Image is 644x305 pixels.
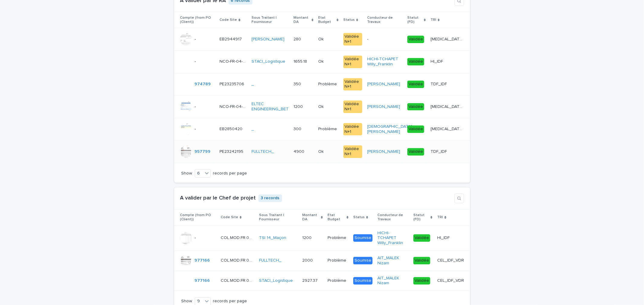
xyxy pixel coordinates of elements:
[377,212,409,223] p: Conducteur de Travaux
[174,51,470,73] tr: -NCO-FR-04-1154456NCO-FR-04-1154456 STACI_Logistique 1655.181655.18 OkOk Validée N+1HICHI-TCHAPET...
[194,278,210,283] a: 977166
[195,170,203,177] div: 6
[174,73,470,96] tr: 974789 PE23235706PE23235706 _ 350350 ProblèmeProblème Validée N+1[PERSON_NAME] ValidéeTDF_IDFTDF_IDF
[318,58,325,64] p: Ok
[318,103,325,109] p: Ok
[328,257,348,263] p: Problème
[318,148,325,154] p: Ok
[407,148,424,156] div: Validée
[431,58,444,64] p: HI_IDF
[194,235,196,241] p: -
[194,127,196,132] p: -
[219,58,248,64] p: NCO-FR-04-1154456
[259,212,297,223] p: Sous Traitant | Fournisseur
[181,299,192,304] p: Show
[194,149,210,154] a: 957799
[437,234,451,241] p: HI_IDF
[252,59,285,64] a: STACI_Logistique
[174,140,470,163] tr: 957799 PE23242195PE23242195 FULLTECH_ 49004900 OkOk Validée N+1[PERSON_NAME] ValidéeTDF_IDFTDF_IDF
[431,36,465,42] p: [MEDICAL_DATA]_NE
[413,257,430,264] div: Validée
[302,277,319,283] p: 2927.37
[413,212,429,223] p: Statut (FD)
[353,214,365,221] p: Status
[194,104,196,109] p: -
[219,125,244,132] p: EB2850420
[318,14,335,26] p: Etat Budget
[437,214,443,221] p: TRI
[377,256,409,266] a: AIT_MALEK Nizam
[221,257,255,263] p: COL.MOD.FR.0001292
[431,103,465,109] p: [MEDICAL_DATA]_NE
[213,299,247,304] p: records per page
[252,127,254,132] a: _
[413,234,430,242] div: Validée
[252,102,289,112] a: ELTEC ENGINEERING_BET
[367,37,401,42] p: -
[343,78,362,91] div: Validée N+1
[353,277,373,285] div: Soumise
[353,257,373,264] div: Soumise
[174,28,470,51] tr: -EB2944917EB2944917 [PERSON_NAME] 280280 OkOk Validée N+1-Validée[MEDICAL_DATA]_NE[MEDICAL_DATA]_NE
[377,276,409,286] a: AIT_MALEK Nizam
[174,118,470,140] tr: -EB2850420EB2850420 _ 300300 ProblèmeProblème Validée N+1[DEMOGRAPHIC_DATA][PERSON_NAME] Validée[...
[180,212,216,223] p: Compte (from PO (Client))
[252,82,254,87] a: _
[367,82,400,87] a: [PERSON_NAME]
[180,14,215,26] p: Compte (from PO (Client))
[328,277,348,283] p: Problème
[367,104,400,109] a: [PERSON_NAME]
[328,234,348,241] p: Problème
[302,257,314,263] p: 2000
[431,17,436,23] p: TRI
[252,37,284,42] a: [PERSON_NAME]
[318,125,338,132] p: Problème
[407,14,422,26] p: Statut (FD)
[343,100,362,113] div: Validée N+1
[174,271,470,291] tr: 977166 COL.MOD.FR.0001292COL.MOD.FR.0001292 STACI_Logistique 2927.372927.37 ProblèmeProblème Soum...
[219,17,237,23] p: Code Site
[318,80,338,87] p: Problème
[293,58,308,64] p: 1655.18
[194,59,196,64] p: -
[221,277,255,283] p: COL.MOD.FR.0001292
[259,235,286,241] a: TSI 14_Maçon
[407,103,424,111] div: Validée
[437,277,465,283] p: CEL_IDF_VDR
[259,258,281,263] a: FULLTECH_
[293,148,306,154] p: 4900
[219,148,245,154] p: PE23242195
[367,14,402,26] p: Conducteur de Travaux
[293,80,302,87] p: 350
[174,251,470,271] tr: 977166 COL.MOD.FR.0001292COL.MOD.FR.0001292 FULLTECH_ 20002000 ProblèmeProblème SoumiseAIT_MALEK ...
[293,36,302,42] p: 280
[174,225,470,250] tr: -COL.MOD.FR.0002768COL.MOD.FR.0002768 TSI 14_Maçon 12001200 ProblèmeProblème SoumiseHICHI-TCHAPET...
[367,57,401,67] a: HICHI-TCHAPET Willy_Franklin
[343,33,362,46] div: Validée N+1
[431,125,465,132] p: [MEDICAL_DATA]_NE
[407,80,424,88] div: Validée
[252,14,289,26] p: Sous Traitant | Fournisseur
[407,36,424,43] div: Validée
[377,231,409,246] a: HICHI-TCHAPET Willy_Franklin
[353,234,373,242] div: Soumise
[219,80,245,87] p: PE23235706
[367,149,400,154] a: [PERSON_NAME]
[302,212,319,223] p: Montant DA
[343,145,362,158] div: Validée N+1
[343,55,362,68] div: Validée N+1
[259,278,293,283] a: STACI_Logistique
[194,258,210,263] a: 977166
[293,14,310,26] p: Montant DA
[343,123,362,136] div: Validée N+1
[213,171,247,176] p: records per page
[413,277,430,285] div: Validée
[407,58,424,65] div: Validée
[219,36,243,42] p: EB2944917
[437,257,465,263] p: CEL_IDF_VDR
[252,149,274,154] a: FULLTECH_
[194,37,196,42] p: -
[293,125,303,132] p: 300
[221,234,255,241] p: COL.MOD.FR.0002768
[219,103,248,109] p: NCO-FR-04-1830075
